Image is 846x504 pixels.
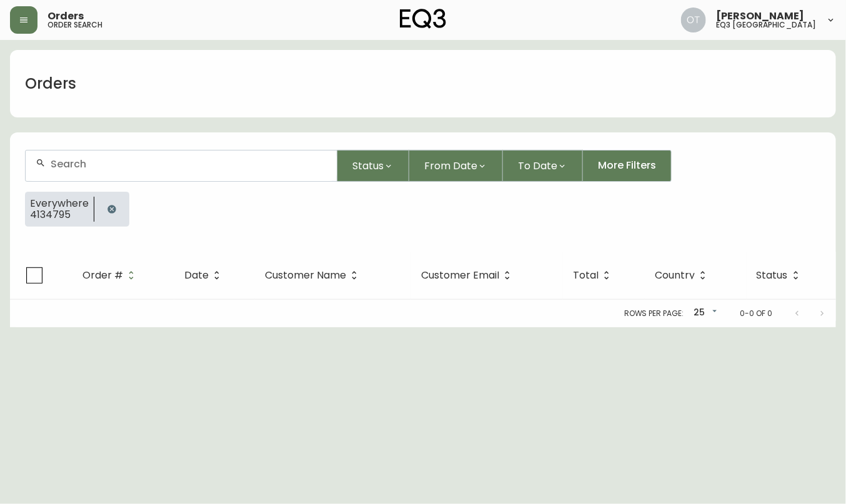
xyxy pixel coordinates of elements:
h5: order search [47,21,102,29]
span: 4134795 [30,209,89,220]
p: Rows per page: [624,308,684,319]
button: From Date [409,150,503,182]
button: More Filters [583,150,672,182]
button: Status [337,150,409,182]
span: Order # [82,270,139,281]
span: Status [757,272,788,279]
img: logo [400,9,446,29]
span: Country [655,270,711,281]
span: Date [184,272,209,279]
span: To Date [518,158,557,174]
span: Total [573,272,599,279]
span: Order # [82,272,123,279]
span: [PERSON_NAME] [716,11,804,21]
span: Orders [47,11,84,21]
span: Total [573,270,615,281]
p: 0-0 of 0 [740,308,772,319]
span: From Date [424,158,477,174]
span: Country [655,272,695,279]
h5: eq3 [GEOGRAPHIC_DATA] [716,21,816,29]
span: Everywhere [30,198,89,209]
h1: Orders [25,73,76,94]
img: 5d4d18d254ded55077432b49c4cb2919 [681,7,706,32]
span: Customer Email [421,270,515,281]
span: Customer Name [265,272,346,279]
span: More Filters [598,159,656,172]
span: Customer Email [421,272,499,279]
button: To Date [503,150,583,182]
span: Status [352,158,384,174]
input: Search [51,158,327,170]
span: Date [184,270,225,281]
span: Customer Name [265,270,362,281]
div: 25 [689,303,720,324]
span: Status [757,270,804,281]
